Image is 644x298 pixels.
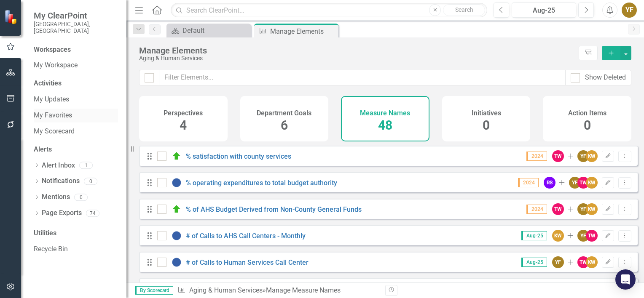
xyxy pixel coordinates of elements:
[172,178,182,188] img: No Information
[159,70,566,85] input: Filter Elements...
[171,3,487,18] input: Search ClearPoint...
[521,231,547,240] span: Aug-25
[139,55,574,61] div: Aging & Human Services
[615,269,636,290] div: Open Intercom Messenger
[483,118,490,133] span: 0
[518,178,539,187] span: 2024
[281,118,288,133] span: 6
[586,203,598,215] div: KW
[472,109,501,117] h4: Initiatives
[34,79,118,88] div: Activities
[172,151,182,161] img: On Target
[34,127,118,136] a: My Scorecard
[172,257,182,267] img: No Information
[577,256,589,268] div: TW
[622,3,637,18] button: YF
[186,152,291,160] a: % satisfaction with county services
[186,232,306,240] a: # of Calls to AHS Call Centers - Monthly
[586,150,598,162] div: KW
[568,109,606,117] h4: Action Items
[42,161,75,170] a: Alert Inbox
[544,177,555,189] div: RS
[34,11,118,21] span: My ClearPoint
[34,61,118,70] a: My Workspace
[515,5,573,16] div: Aug-25
[552,230,564,242] div: KW
[577,177,589,189] div: TW
[552,150,564,162] div: TW
[34,245,118,254] a: Recycle Bin
[526,205,547,214] span: 2024
[360,109,410,117] h4: Measure Names
[577,203,589,215] div: YF
[42,176,80,186] a: Notifications
[86,210,99,217] div: 74
[585,73,626,82] div: Show Deleted
[169,25,249,36] a: Default
[270,26,336,37] div: Manage Elements
[552,256,564,268] div: YF
[526,152,547,161] span: 2024
[569,177,581,189] div: YF
[182,25,249,36] div: Default
[552,203,564,215] div: TW
[34,45,71,55] div: Workspaces
[139,46,574,55] div: Manage Elements
[34,21,118,35] small: [GEOGRAPHIC_DATA], [GEOGRAPHIC_DATA]
[79,162,93,169] div: 1
[189,286,263,294] a: Aging & Human Services
[257,109,311,117] h4: Department Goals
[34,95,118,104] a: My Updates
[172,204,182,214] img: On Target
[34,145,118,154] div: Alerts
[586,256,598,268] div: KW
[34,111,118,120] a: My Favorites
[455,6,473,13] span: Search
[177,286,379,295] div: » Manage Measure Names
[84,178,97,185] div: 0
[577,230,589,242] div: YF
[378,118,392,133] span: 48
[74,194,88,201] div: 0
[42,208,82,218] a: Page Exports
[180,118,187,133] span: 4
[172,231,182,241] img: No Information
[584,118,591,133] span: 0
[521,258,547,267] span: Aug-25
[186,258,309,266] a: # of Calls to Human Services Call Center
[186,179,337,187] a: % operating expenditures to total budget authority
[512,3,576,18] button: Aug-25
[443,4,485,16] button: Search
[4,10,19,24] img: ClearPoint Strategy
[164,109,203,117] h4: Perspectives
[34,229,118,238] div: Utilities
[186,205,362,213] a: % of AHS Budget Derived from Non-County General Funds
[586,230,598,242] div: TW
[577,150,589,162] div: YF
[586,177,598,189] div: KW
[135,286,173,295] span: By Scorecard
[42,192,70,202] a: Mentions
